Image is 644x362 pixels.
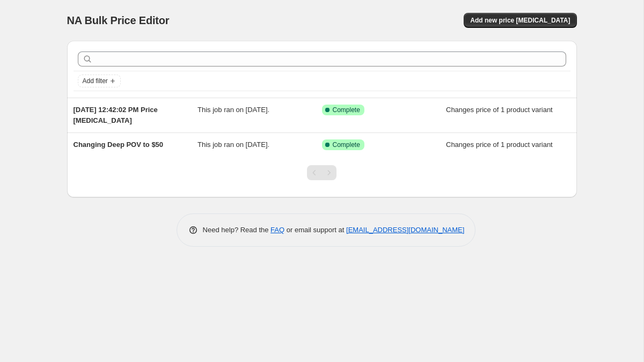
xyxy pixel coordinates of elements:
[74,141,164,149] span: Changing Deep POV to $50
[78,75,121,87] button: Add filter
[346,226,464,234] a: [EMAIL_ADDRESS][DOMAIN_NAME]
[197,106,269,114] span: This job ran on [DATE].
[203,226,271,234] span: Need help? Read the
[74,106,158,124] span: [DATE] 12:42:02 PM Price [MEDICAL_DATA]
[83,77,108,85] span: Add filter
[270,226,284,234] a: FAQ
[446,106,553,114] span: Changes price of 1 product variant
[333,106,360,114] span: Complete
[470,16,570,25] span: Add new price [MEDICAL_DATA]
[446,141,553,149] span: Changes price of 1 product variant
[67,14,170,26] span: NA Bulk Price Editor
[284,226,346,234] span: or email support at
[333,141,360,149] span: Complete
[307,165,336,180] nav: Pagination
[464,13,576,28] button: Add new price [MEDICAL_DATA]
[197,141,269,149] span: This job ran on [DATE].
